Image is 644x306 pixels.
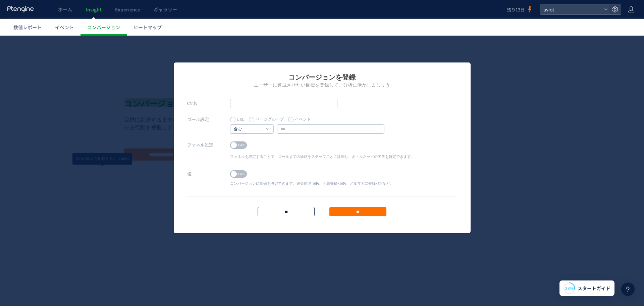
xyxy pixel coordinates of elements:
[13,24,42,31] span: 数値レポート
[236,106,247,113] span: OFF
[236,135,247,142] span: OFF
[55,24,74,31] span: イベント
[133,24,162,31] span: ヒートマップ
[187,134,230,143] label: 値
[541,4,601,14] span: aviot
[154,6,177,13] span: ギャラリー
[234,91,263,97] a: 含む
[187,79,230,89] label: ゴール設定
[87,24,120,31] span: コンバージョン
[249,79,284,89] label: ページグループ
[187,37,457,46] h1: コンバージョンを登録
[230,145,393,150] p: コンバージョンに価値を設定できます。退会処理-10Pt、会員登録+10Pt、メルマガに登録+5Ptなど。
[187,105,230,114] label: ファネル設定
[86,6,102,13] span: Insight
[578,285,610,292] span: スタートガイド
[230,119,415,124] p: ファネルを設定することで、ゴールまでの経路をステップごとに計測し、ボトルネックの箇所を特定できます。
[565,285,574,291] span: 28%
[230,79,245,89] label: URL
[288,79,311,89] label: イベント
[187,63,230,73] label: CV名
[187,46,457,53] h2: ユーザーに達成させたい目標を登録して、分析に活かしましょう
[115,6,140,13] span: Experience
[507,6,525,13] span: 残り13日
[58,6,72,13] span: ホーム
